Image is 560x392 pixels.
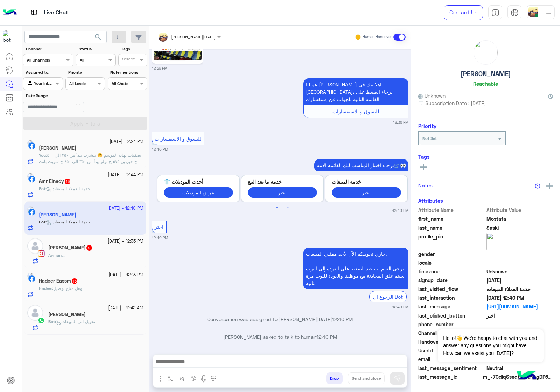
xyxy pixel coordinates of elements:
span: last_name [418,224,485,231]
h6: Notes [418,182,433,188]
h5: Hadeer Eassm [39,278,78,284]
span: 2024-11-06T18:58:11.067Z [486,277,553,284]
h6: Priority [418,123,436,129]
img: userImage [528,7,538,17]
a: tab [488,5,502,20]
span: للتسوق و الاستفسارات [332,108,379,114]
span: خدمة العملاء المبيعات [47,186,90,191]
img: hulul-logo.png [514,364,539,389]
img: send message [394,375,401,382]
span: تحويل الي المبيعات [56,319,95,324]
h6: Tags [418,154,553,160]
img: Instagram [38,250,45,257]
img: create order [191,376,196,381]
a: Contact Us [444,5,483,20]
div: Select [121,56,135,64]
span: وهل متاح توصيل [53,286,82,291]
small: [DATE] - 11:42 AM [108,305,143,312]
img: make a call [210,376,216,382]
b: : [39,286,53,291]
label: Channel: [26,46,73,52]
small: [DATE] - 12:13 PM [108,272,143,278]
button: Send and close [348,372,385,384]
small: [DATE] - 12:35 PM [108,238,143,245]
img: add [546,183,553,189]
img: select flow [168,376,173,381]
img: send voice note [199,375,208,383]
img: Facebook [28,142,35,149]
span: Unknown [486,268,553,275]
span: اختر [486,312,553,319]
button: create order [188,372,199,384]
span: last_message_sentiment [418,364,485,372]
span: Saski [486,224,553,231]
p: Live Chat [44,8,68,17]
span: 15 [72,278,77,284]
span: first_name [418,215,485,222]
button: 1 of 2 [274,204,281,211]
span: Bot [39,186,45,191]
button: Drop [326,372,343,384]
span: 13 [65,179,70,184]
button: Trigger scenario [176,372,188,384]
span: You [39,152,46,158]
span: Subscription Date : [DATE] [425,99,486,107]
span: last_interaction [418,294,485,301]
span: ChannelId [418,329,485,337]
small: [DATE] - 2:24 PM [110,138,143,145]
span: 2025-10-01T09:40:16.349Z [486,294,553,301]
span: profile_pic [418,233,485,249]
label: Tags [121,46,147,52]
img: picture [474,41,498,64]
b: : [48,252,63,258]
label: Assigned to: [26,69,62,76]
button: اختر [332,187,401,198]
h5: [PERSON_NAME] [461,70,511,78]
span: UserId [418,347,485,354]
img: Logo [3,5,17,20]
h5: Hassan [48,312,86,318]
img: defaultAdmin.png [27,238,43,254]
img: profile [544,8,553,17]
span: Ayman [48,252,62,258]
span: phone_number [418,321,485,328]
span: Bot [48,319,55,324]
span: [PERSON_NAME][DATE] [171,34,216,40]
img: send attachment [156,375,164,383]
small: 12:40 PM [152,235,168,241]
img: Facebook [28,176,35,183]
span: اختر [155,224,163,230]
img: Facebook [28,275,35,282]
span: email [418,356,485,363]
small: 12:40 PM [392,208,408,213]
span: Unknown [418,92,446,99]
p: 1/10/2025, 12:40 PM [314,159,408,171]
small: [DATE] - 12:44 PM [108,172,143,178]
span: timezone [418,268,485,275]
p: [PERSON_NAME] asked to talk to human [152,333,408,341]
small: 12:39 PM [152,65,167,71]
p: خدمة المبيعات [332,178,401,185]
button: select flow [165,372,176,384]
img: Trigger scenario [179,376,185,381]
span: Hello!👋 We're happy to chat with you and answer any questions you might have. How can we assist y... [438,329,543,362]
span: HandoverOn [418,338,485,345]
span: 2 [86,245,92,251]
img: picture [27,173,34,179]
label: Note mentions [110,69,146,76]
span: 12:40 PM [332,316,353,322]
h5: Amr Elnady [39,178,71,184]
img: picture [486,233,504,250]
img: notes [535,183,540,189]
p: خدمة ما بعد البيع [248,178,317,185]
img: tab [491,9,499,17]
b: : [39,186,47,191]
button: Apply Filters [23,117,147,130]
small: Human Handover [363,34,392,40]
span: last_visited_flow [418,285,485,293]
span: .. [63,252,65,258]
label: Status [79,46,115,52]
button: اختر [248,187,317,198]
span: last_message_id [418,373,482,380]
span: 0 [486,364,553,372]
